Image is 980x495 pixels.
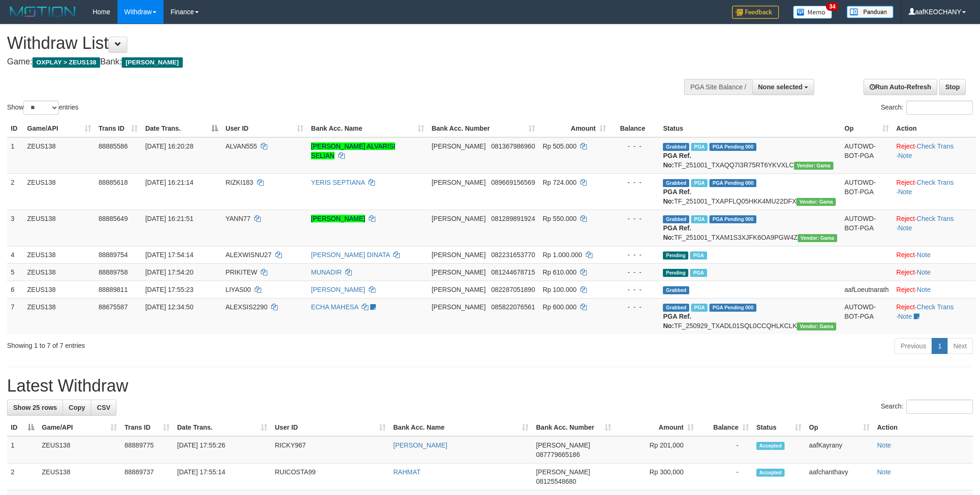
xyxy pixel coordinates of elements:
td: - [698,436,753,464]
td: 2 [7,464,38,490]
td: 4 [7,246,23,263]
span: Copy 085822076561 to clipboard [491,303,535,311]
td: 5 [7,263,23,281]
td: TF_251001_TXAM1S3XJFK6OA9PGW4Z [659,210,840,246]
span: PGA Pending [709,215,756,223]
th: Balance: activate to sort column ascending [698,419,753,436]
span: Copy 081289891924 to clipboard [491,215,535,222]
span: 88889754 [99,251,128,259]
td: · [893,263,976,281]
span: Rp 505.000 [543,142,576,150]
td: ZEUS138 [38,436,121,464]
span: 88885586 [99,142,128,150]
b: PGA Ref. No: [663,152,691,169]
span: Accepted [756,469,785,477]
th: Balance [610,120,659,137]
a: 1 [932,338,948,354]
span: OXPLAY > ZEUS138 [32,57,100,68]
span: Rp 724.000 [543,179,576,186]
td: · · [893,298,976,334]
button: None selected [752,79,815,95]
td: · · [893,137,976,174]
div: Showing 1 to 7 of 7 entries [7,337,401,350]
span: Vendor URL: https://trx31.1velocity.biz [798,234,837,242]
th: Game/API: activate to sort column ascending [38,419,121,436]
h1: Withdraw List [7,34,644,53]
span: [PERSON_NAME] [432,215,486,222]
th: ID: activate to sort column descending [7,419,38,436]
span: 88889758 [99,268,128,276]
th: Amount: activate to sort column ascending [539,120,610,137]
span: PGA Pending [709,143,756,151]
span: [DATE] 17:54:14 [145,251,193,259]
a: ECHA MAHESA [311,303,358,311]
a: Show 25 rows [7,400,63,416]
label: Search: [881,400,973,414]
a: CSV [91,400,117,416]
span: 88675587 [99,303,128,311]
a: Reject [896,251,915,259]
td: TF_250929_TXADL01SQL0CCQHLKCLK [659,298,840,334]
td: [DATE] 17:55:26 [173,436,271,464]
td: 1 [7,436,38,464]
span: PRIKITEW [226,268,257,276]
td: RUICOSTA99 [271,464,389,490]
td: Rp 300,000 [615,464,698,490]
a: [PERSON_NAME] DINATA [311,251,390,259]
td: - [698,464,753,490]
td: aafLoeutnarath [841,281,893,298]
th: Action [873,419,973,436]
span: YANN77 [226,215,250,222]
span: Marked by aafanarl [690,269,707,277]
span: Copy 089669156569 to clipboard [491,179,535,186]
a: Reject [896,215,915,222]
th: Status [659,120,840,137]
span: 34 [826,2,839,11]
th: Bank Acc. Number: activate to sort column ascending [532,419,615,436]
th: Trans ID: activate to sort column ascending [95,120,142,137]
a: [PERSON_NAME] [311,215,365,222]
span: Copy 082231653770 to clipboard [491,251,535,259]
h4: Game: Bank: [7,57,644,67]
span: CSV [97,404,110,411]
span: Grabbed [663,143,689,151]
a: Previous [894,338,932,354]
span: Marked by aafanarl [690,251,707,259]
span: RIZKI183 [226,179,253,186]
span: ALEXSIS2290 [226,303,268,311]
th: Amount: activate to sort column ascending [615,419,698,436]
td: ZEUS138 [23,210,95,246]
td: ZEUS138 [23,246,95,263]
a: Reject [896,268,915,276]
div: - - - [614,285,655,294]
td: Rp 201,000 [615,436,698,464]
input: Search: [906,400,973,414]
a: Reject [896,142,915,150]
span: [PERSON_NAME] [432,142,486,150]
span: Show 25 rows [13,404,57,411]
label: Search: [881,101,973,115]
td: TF_251001_TXAQQ7I3R75RT6YKVXLC [659,137,840,174]
td: · [893,281,976,298]
span: Rp 610.000 [543,268,576,276]
span: Copy 082287051890 to clipboard [491,286,535,293]
div: - - - [614,250,655,259]
span: [DATE] 16:21:51 [145,215,193,222]
b: PGA Ref. No: [663,188,691,205]
span: Rp 600.000 [543,303,576,311]
span: Vendor URL: https://trx31.1velocity.biz [797,322,836,330]
span: Marked by aafanarl [691,215,708,223]
span: Marked by aafanarl [691,143,708,151]
span: 88885618 [99,179,128,186]
div: - - - [614,214,655,223]
td: ZEUS138 [23,173,95,210]
td: aafchanthavy [805,464,873,490]
span: [PERSON_NAME] [432,268,486,276]
th: User ID: activate to sort column ascending [222,120,307,137]
a: Note [877,441,891,449]
span: Vendor URL: https://trx31.1velocity.biz [796,198,836,206]
a: YERIS SEPTIANA [311,179,365,186]
span: [PERSON_NAME] [432,286,486,293]
a: Note [898,188,912,196]
a: Note [898,224,912,232]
